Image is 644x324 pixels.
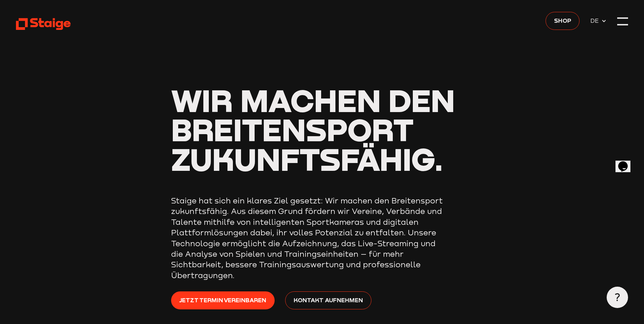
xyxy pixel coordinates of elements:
[294,295,363,305] span: Kontakt aufnehmen
[179,295,266,305] span: Jetzt Termin vereinbaren
[171,291,275,309] a: Jetzt Termin vereinbaren
[615,152,637,172] iframe: chat widget
[171,82,455,178] span: Wir machen den Breitensport zukunftsfähig.
[590,16,601,25] span: DE
[546,12,579,30] a: Shop
[285,291,371,309] a: Kontakt aufnehmen
[171,195,443,281] p: Staige hat sich ein klares Ziel gesetzt: Wir machen den Breitensport zukunftsfähig. Aus diesem Gr...
[554,16,571,25] span: Shop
